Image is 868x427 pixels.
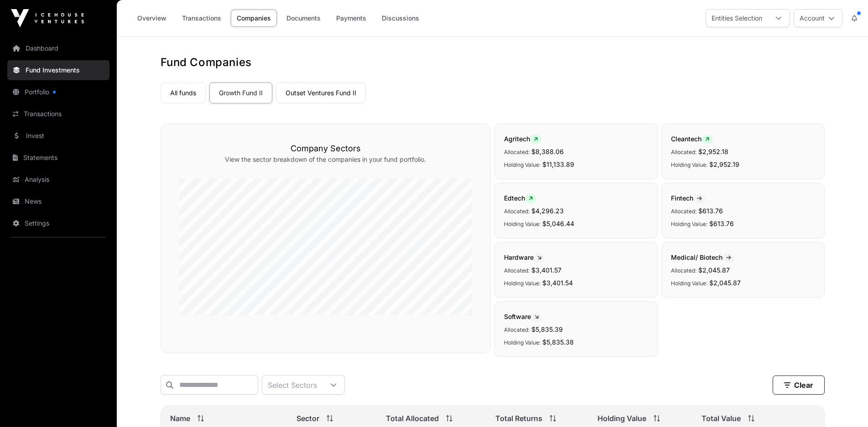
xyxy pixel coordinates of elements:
[531,325,563,333] span: $5,835.39
[709,220,734,227] span: $613.76
[7,38,109,58] a: Dashboard
[7,60,109,80] a: Fund Investments
[698,148,728,155] span: $2,952.18
[671,208,696,215] span: Allocated:
[281,10,327,27] a: Documents
[598,413,646,424] span: Holding Value
[276,82,366,103] a: Outset Ventures Fund II
[504,313,542,320] span: Software
[531,148,564,155] span: $8,388.06
[709,279,741,287] span: $2,045.87
[531,207,564,215] span: $4,296.23
[504,267,530,274] span: Allocated:
[7,126,109,146] a: Invest
[231,10,277,27] a: Companies
[698,266,730,274] span: $2,045.87
[504,149,530,155] span: Allocated:
[504,339,541,346] span: Holding Value:
[702,413,741,424] span: Total Value
[542,160,574,168] span: $11,133.89
[262,376,322,394] div: Select Sectors
[542,338,574,346] span: $5,835.38
[376,10,425,27] a: Discussions
[671,149,696,155] span: Allocated:
[698,207,723,215] span: $613.76
[179,142,472,155] h3: Company Sectors
[542,220,574,227] span: $5,046.44
[7,170,109,190] a: Analysis
[504,326,530,333] span: Allocated:
[671,221,707,227] span: Holding Value:
[7,213,109,233] a: Settings
[170,413,190,424] span: Name
[179,155,472,164] p: View the sector breakdown of the companies in your fund portfolio.
[296,413,319,424] span: Sector
[504,135,541,143] span: Agritech
[7,82,109,102] a: Portfolio
[504,161,541,168] span: Holding Value:
[504,194,536,202] span: Edtech
[386,413,439,424] span: Total Allocated
[671,280,707,287] span: Holding Value:
[706,10,768,27] div: Entities Selection
[671,253,735,261] span: Medical/ Biotech
[176,10,227,27] a: Transactions
[709,160,739,168] span: $2,952.19
[504,208,530,215] span: Allocated:
[161,55,825,70] h1: Fund Companies
[671,194,706,202] span: Fintech
[11,9,84,27] img: Icehouse Ventures Logo
[671,267,696,274] span: Allocated:
[209,82,272,103] a: Growth Fund II
[671,161,707,168] span: Holding Value:
[161,82,206,103] a: All funds
[330,10,372,27] a: Payments
[495,413,542,424] span: Total Returns
[7,148,109,168] a: Statements
[794,9,842,27] button: Account
[822,383,868,427] iframe: Chat Widget
[504,221,541,227] span: Holding Value:
[131,10,172,27] a: Overview
[7,104,109,124] a: Transactions
[671,135,713,143] span: Cleantech
[504,253,545,261] span: Hardware
[531,266,561,274] span: $3,401.57
[504,280,541,287] span: Holding Value:
[542,279,573,287] span: $3,401.54
[7,191,109,211] a: News
[773,376,825,395] button: Clear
